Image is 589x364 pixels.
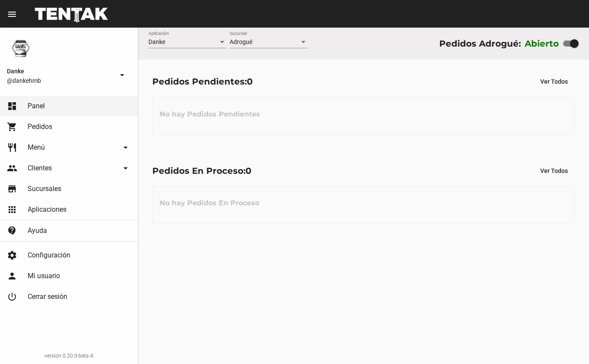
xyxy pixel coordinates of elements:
div: Pedidos Adrogué: [439,37,521,50]
span: Clientes [28,164,52,173]
h3: No hay Pedidos Pendientes [153,101,267,127]
span: Panel [28,102,45,110]
mat-icon: apps [7,204,17,215]
label: Abierto [525,37,559,50]
mat-icon: dashboard [7,101,17,111]
span: Aplicaciones [28,205,66,214]
div: Pedidos En Proceso: [152,164,252,178]
iframe: chat widget [553,329,580,355]
mat-icon: settings [7,250,17,260]
span: Configuración [28,251,70,260]
span: Danke [148,38,165,45]
mat-icon: arrow_drop_down [120,142,131,153]
button: Ver Todos [533,74,575,89]
span: Ayuda [28,226,47,235]
mat-icon: power_settings_new [7,292,17,302]
span: Ver Todos [540,78,568,85]
div: Pedidos Pendientes: [152,75,253,88]
span: Cerrar sesión [28,292,67,301]
mat-icon: arrow_drop_down [120,163,131,173]
mat-icon: shopping_cart [7,122,17,132]
div: version 0.20.0-beta.4 [7,351,131,360]
span: Pedidos [28,122,52,131]
img: 1d4517d0-56da-456b-81f5-6111ccf01445.png [7,35,35,62]
span: Sucursales [28,185,61,193]
mat-icon: people [7,163,17,173]
mat-icon: arrow_drop_down [117,70,127,80]
mat-icon: person [7,271,17,281]
mat-icon: contact_support [7,226,17,236]
span: Ver Todos [540,167,568,174]
span: Danke [7,66,113,76]
span: 0 [246,166,252,176]
button: Ver Todos [533,163,575,179]
mat-icon: menu [7,9,17,19]
span: Mi usuario [28,272,60,280]
mat-icon: restaurant [7,142,17,153]
span: Menú [28,143,45,152]
span: @dankehmb [7,76,113,85]
span: Adrogué [230,38,252,45]
h3: No hay Pedidos En Proceso [153,190,266,216]
mat-icon: store [7,184,17,194]
span: 0 [247,76,253,87]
